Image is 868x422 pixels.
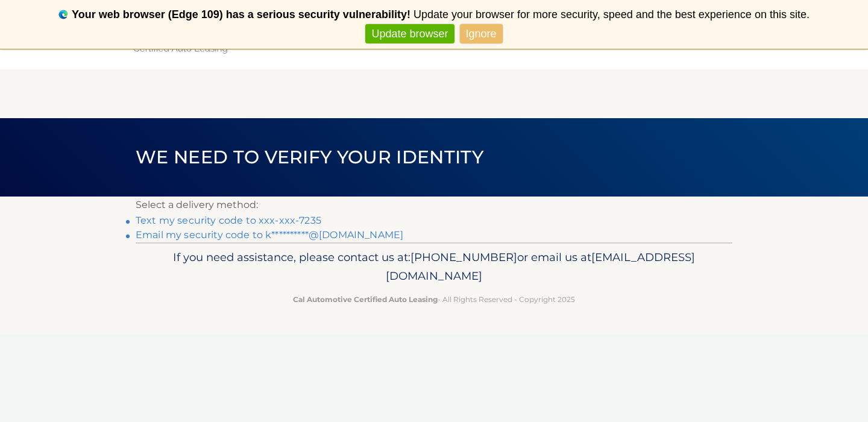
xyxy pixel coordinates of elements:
[136,215,321,226] a: Text my security code to xxx-xxx-7235
[136,197,732,213] p: Select a delivery method:
[143,248,725,286] p: If you need assistance, please contact us at: or email us at
[460,24,503,44] a: Ignore
[293,295,438,304] strong: Cal Automotive Certified Auto Leasing
[410,250,517,264] span: [PHONE_NUMBER]
[136,146,483,168] span: We need to verify your identity
[72,8,410,20] b: Your web browser (Edge 109) has a serious security vulnerability!
[143,293,725,306] p: - All Rights Reserved - Copyright 2025
[136,229,403,241] a: Email my security code to k**********@[DOMAIN_NAME]
[414,8,810,20] span: Update your browser for more security, speed and the best experience on this site.
[365,24,454,44] a: Update browser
